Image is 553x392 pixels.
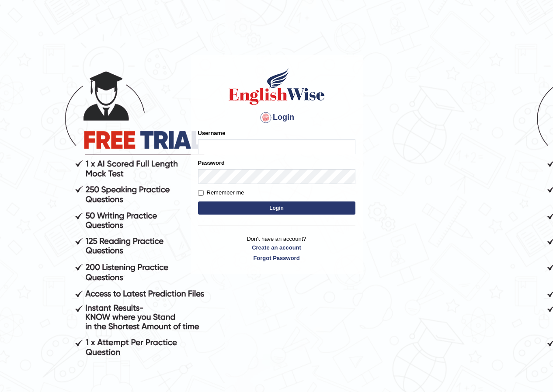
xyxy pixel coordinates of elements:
[198,188,244,197] label: Remember me
[227,67,327,106] img: Logo of English Wise sign in for intelligent practice with AI
[198,159,225,167] label: Password
[198,190,204,196] input: Remember me
[198,201,355,215] button: Login
[198,254,355,262] a: Forgot Password
[198,243,355,252] a: Create an account
[198,129,226,137] label: Username
[198,111,355,125] h4: Login
[198,235,355,262] p: Don't have an account?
